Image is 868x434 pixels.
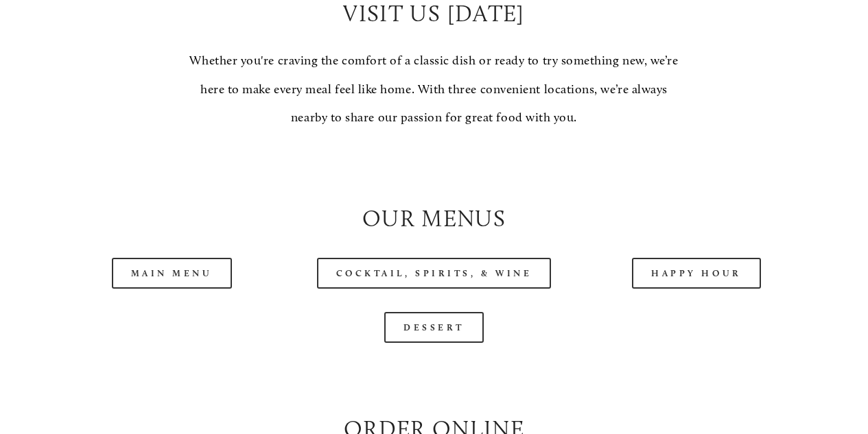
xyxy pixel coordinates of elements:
a: Main Menu [112,258,232,289]
p: Whether you're craving the comfort of a classic dish or ready to try something new, we’re here to... [183,47,685,132]
h2: Our Menus [52,202,816,234]
a: Happy Hour [632,258,761,289]
a: Cocktail, Spirits, & Wine [317,258,552,289]
a: Dessert [384,312,484,343]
